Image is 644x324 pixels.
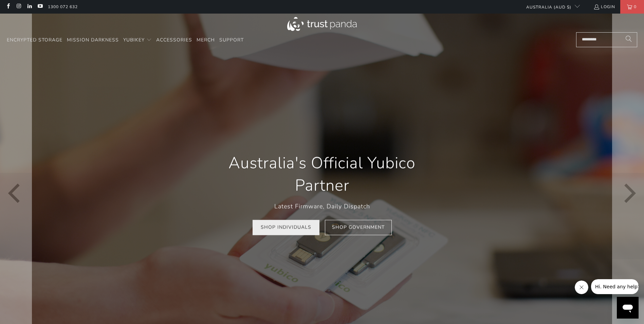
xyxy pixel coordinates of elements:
[48,3,78,11] a: 1300 072 632
[210,202,434,212] p: Latest Firmware, Daily Dispatch
[156,32,192,48] a: Accessories
[575,281,588,294] iframe: Close message
[7,37,62,43] span: Encrypted Storage
[593,3,615,11] a: Login
[123,32,152,48] summary: YubiKey
[67,32,119,48] a: Mission Darkness
[67,37,119,43] span: Mission Darkness
[617,297,639,319] iframe: Button to launch messaging window
[210,152,434,197] h1: Australia's Official Yubico Partner
[123,37,145,43] span: YubiKey
[5,4,11,10] a: Trust Panda Australia on Facebook
[325,220,392,235] a: Shop Government
[219,32,244,48] a: Support
[219,37,244,43] span: Support
[156,37,192,43] span: Accessories
[7,32,62,48] a: Encrypted Storage
[37,4,43,10] a: Trust Panda Australia on YouTube
[16,4,21,10] a: Trust Panda Australia on Instagram
[4,5,49,10] span: Hi. Need any help?
[197,32,215,48] a: Merch
[7,32,244,48] nav: Translation missing: en.navigation.header.main_nav
[591,279,639,294] iframe: Message from company
[197,37,215,43] span: Merch
[253,220,319,235] a: Shop Individuals
[620,32,637,47] button: Search
[287,17,357,31] img: Trust Panda Australia
[26,4,32,10] a: Trust Panda Australia on LinkedIn
[576,32,637,47] input: Search...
